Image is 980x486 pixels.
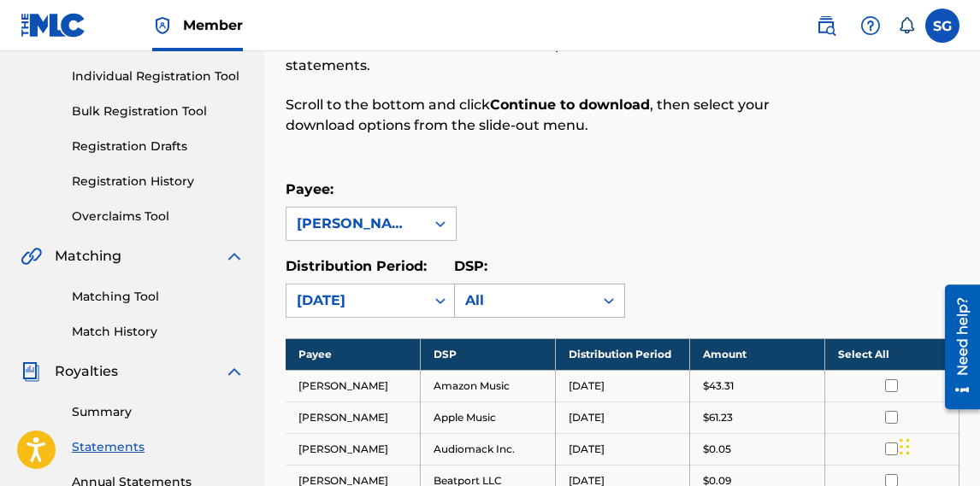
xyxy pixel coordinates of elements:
a: Registration History [72,173,245,190]
label: Payee: [286,181,334,197]
td: [PERSON_NAME] [286,370,421,401]
a: Summary [72,403,245,421]
td: [DATE] [555,433,690,465]
a: Statements [72,438,245,456]
img: expand [224,361,245,382]
img: search [816,15,836,36]
td: [PERSON_NAME] [286,401,421,433]
img: Matching [21,246,42,266]
a: Bulk Registration Tool [72,102,245,120]
p: $0.05 [703,442,731,457]
div: Notifications [898,17,915,34]
label: DSP: [454,258,487,274]
td: Amazon Music [421,370,556,401]
td: Apple Music [421,401,556,433]
a: Individual Registration Tool [72,67,245,85]
th: Amount [690,338,825,370]
label: Distribution Period: [286,258,427,274]
a: Overclaims Tool [72,208,245,225]
th: Select All [824,338,959,370]
td: [DATE] [555,401,690,433]
p: Scroll to the bottom and click , then select your download options from the slide-out menu. [286,95,805,136]
td: [DATE] [555,370,690,401]
img: Top Rightsholder [152,15,173,36]
a: Public Search [809,9,843,43]
td: Audiomack Inc. [421,433,556,465]
a: Registration Drafts [72,138,245,155]
td: [PERSON_NAME] [286,433,421,465]
iframe: Chat Widget [894,404,980,486]
img: Royalties [21,361,41,382]
img: MLC Logo [21,13,86,38]
div: All [465,290,583,311]
iframe: Resource Center [932,278,980,416]
div: User Menu [925,9,959,43]
th: Distribution Period [555,338,690,370]
a: Match History [72,323,245,341]
th: DSP [421,338,556,370]
img: expand [224,246,245,266]
div: Drag [900,421,910,472]
strong: Continue to download [490,97,650,113]
div: [DATE] [297,290,415,311]
span: Royalties [55,361,118,382]
span: Member [183,15,243,35]
img: help [860,15,881,36]
span: Matching [55,246,121,266]
p: $61.23 [703,410,733,425]
div: Help [853,9,888,43]
p: $43.31 [703,378,734,394]
div: [PERSON_NAME] [297,214,415,234]
th: Payee [286,338,421,370]
a: Matching Tool [72,288,245,306]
